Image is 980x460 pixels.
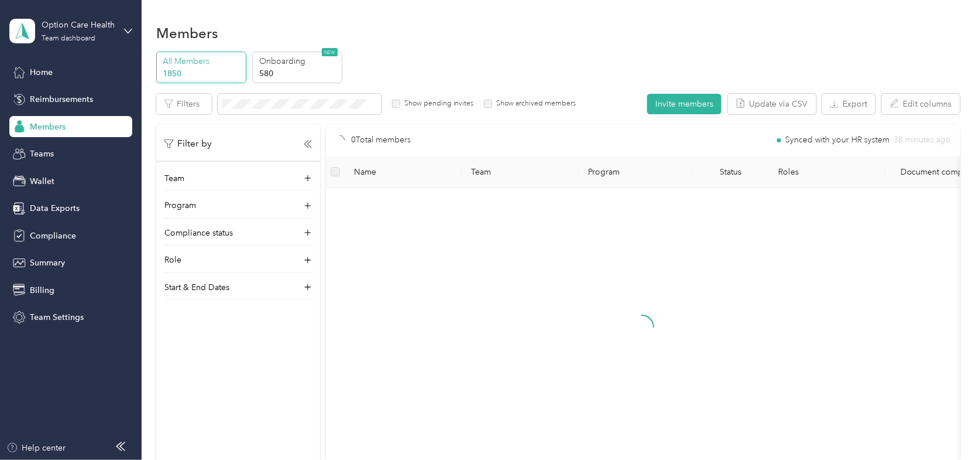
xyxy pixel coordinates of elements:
th: Roles [769,156,886,188]
span: Wallet [30,175,54,188]
p: 1850 [163,67,242,80]
span: Members [30,121,66,133]
span: Summary [30,257,65,269]
iframe: Everlance-gr Chat Button Frame [914,394,980,460]
p: Filter by [164,137,212,151]
div: Option Care Health [42,19,115,31]
h1: Members [156,27,218,39]
span: Reimbursements [30,93,93,105]
span: Team Settings [30,311,84,323]
span: 38 minutes ago [893,136,951,144]
span: Compliance [30,230,76,242]
p: All Members [163,55,242,67]
p: Team [164,172,184,185]
th: Status [693,156,769,188]
label: Show pending invites [400,98,474,109]
button: Edit columns [882,94,960,114]
th: Name [345,156,462,188]
button: Help center [6,442,66,454]
p: Start & End Dates [164,281,229,294]
p: Role [164,254,181,266]
div: Team dashboard [42,35,95,42]
p: Onboarding [259,55,339,67]
p: 0 Total members [351,134,411,146]
span: Teams [30,148,54,160]
th: Program [579,156,693,188]
button: Filters [156,94,212,114]
button: Export [822,94,875,114]
span: Name [354,167,452,177]
th: Team [462,156,579,188]
button: Invite members [647,94,721,114]
span: NEW [322,48,338,56]
button: Update via CSV [728,94,816,114]
label: Show archived members [492,98,576,109]
p: Program [164,199,196,212]
span: Data Exports [30,202,80,214]
p: 580 [259,67,339,80]
span: Home [30,66,53,79]
p: Compliance status [164,227,233,239]
span: Billing [30,284,54,297]
span: Synced with your HR system [785,136,889,144]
